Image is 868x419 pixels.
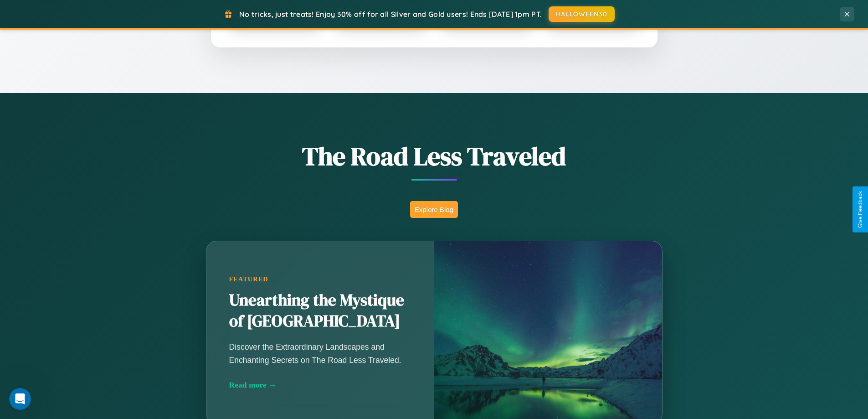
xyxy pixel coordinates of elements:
div: Give Feedback [857,191,863,228]
button: Explore Blog [410,201,458,218]
p: Discover the Extraordinary Landscapes and Enchanting Secrets on The Road Less Traveled. [229,341,411,366]
h2: Unearthing the Mystique of [GEOGRAPHIC_DATA] [229,290,411,332]
span: No tricks, just treats! Enjoy 30% off for all Silver and Gold users! Ends [DATE] 1pm PT. [239,10,542,19]
h1: The Road Less Traveled [161,139,708,174]
button: HALLOWEEN30 [549,6,615,22]
div: Featured [229,275,411,283]
iframe: Intercom live chat [9,388,31,410]
div: Read more → [229,380,411,390]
